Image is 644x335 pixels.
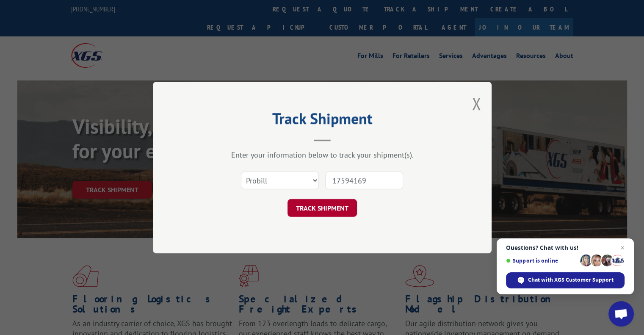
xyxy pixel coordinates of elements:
button: TRACK SHIPMENT [287,199,357,217]
div: Chat with XGS Customer Support [506,272,625,288]
span: Chat with XGS Customer Support [528,276,614,284]
h2: Track Shipment [195,113,449,129]
span: Questions? Chat with us! [506,244,625,251]
input: Number(s) [325,172,403,189]
button: Close modal [472,92,481,115]
div: Open chat [608,301,634,327]
div: Enter your information below to track your shipment(s). [195,150,449,160]
span: Support is online [506,257,577,264]
span: Close chat [617,243,627,253]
